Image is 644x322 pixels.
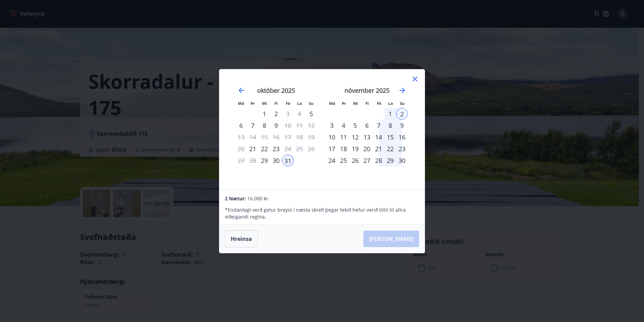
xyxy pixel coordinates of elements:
td: Choose þriðjudagur, 21. október 2025 as your check-out date. It’s available. [247,143,259,155]
div: 26 [349,155,361,166]
div: Move forward to switch to the next month. [398,86,406,95]
td: Choose miðvikudagur, 19. nóvember 2025 as your check-out date. It’s available. [349,143,361,155]
td: Choose laugardagur, 8. nóvember 2025 as your check-out date. It’s available. [384,120,396,131]
td: Choose miðvikudagur, 29. október 2025 as your check-out date. It’s available. [259,155,270,166]
td: Choose föstudagur, 21. nóvember 2025 as your check-out date. It’s available. [373,143,384,155]
td: Choose mánudagur, 6. október 2025 as your check-out date. It’s available. [235,120,247,131]
div: Aðeins innritun í boði [259,155,270,166]
td: Selected as end date. sunnudagur, 2. nóvember 2025 [396,108,408,120]
div: Aðeins útritun í boði [282,108,294,120]
td: Choose þriðjudagur, 11. nóvember 2025 as your check-out date. It’s available. [338,131,349,143]
div: 27 [361,155,373,166]
div: 14 [373,131,384,143]
small: Fö [286,101,290,106]
td: Choose mánudagur, 17. nóvember 2025 as your check-out date. It’s available. [326,143,338,155]
small: Mi [353,101,358,106]
div: 7 [247,120,259,131]
small: La [388,101,393,106]
td: Choose laugardagur, 22. nóvember 2025 as your check-out date. It’s available. [384,143,396,155]
div: 4 [338,120,349,131]
td: Not available. miðvikudagur, 15. október 2025 [259,131,270,143]
td: Choose fimmtudagur, 13. nóvember 2025 as your check-out date. It’s available. [361,131,373,143]
div: 29 [384,155,396,166]
div: 22 [259,143,270,155]
div: 19 [349,143,361,155]
td: Choose föstudagur, 3. október 2025 as your check-out date. It’s available. [282,108,294,120]
div: 25 [338,155,349,166]
div: 28 [373,155,384,166]
div: 9 [270,120,282,131]
div: 6 [361,120,373,131]
td: Not available. mánudagur, 27. október 2025 [235,155,247,166]
small: Su [400,101,405,106]
td: Choose miðvikudagur, 8. október 2025 as your check-out date. It’s available. [259,120,270,131]
strong: október 2025 [257,86,295,95]
td: Choose sunnudagur, 9. nóvember 2025 as your check-out date. It’s available. [396,120,408,131]
div: 16 [396,131,408,143]
div: 30 [396,155,408,166]
div: 11 [338,131,349,143]
td: Choose fimmtudagur, 6. nóvember 2025 as your check-out date. It’s available. [361,120,373,131]
td: Choose föstudagur, 7. nóvember 2025 as your check-out date. It’s available. [373,120,384,131]
div: 12 [349,131,361,143]
small: Su [309,101,314,106]
div: 24 [326,155,338,166]
div: 31 [282,155,294,166]
small: La [297,101,302,106]
td: Choose föstudagur, 14. nóvember 2025 as your check-out date. It’s available. [373,131,384,143]
div: 30 [270,155,282,166]
td: Not available. sunnudagur, 12. október 2025 [305,120,317,131]
td: Choose miðvikudagur, 12. nóvember 2025 as your check-out date. It’s available. [349,131,361,143]
strong: nóvember 2025 [345,86,390,95]
td: Not available. laugardagur, 25. október 2025 [294,143,305,155]
td: Choose fimmtudagur, 2. október 2025 as your check-out date. It’s available. [270,108,282,120]
div: 23 [270,143,282,155]
div: 9 [396,120,408,131]
td: Choose mánudagur, 3. nóvember 2025 as your check-out date. It’s available. [326,120,338,131]
td: Choose þriðjudagur, 4. nóvember 2025 as your check-out date. It’s available. [338,120,349,131]
td: Choose miðvikudagur, 5. nóvember 2025 as your check-out date. It’s available. [349,120,361,131]
small: Fi [274,101,278,106]
td: Choose fimmtudagur, 23. október 2025 as your check-out date. It’s available. [270,143,282,155]
td: Choose miðvikudagur, 26. nóvember 2025 as your check-out date. It’s available. [349,155,361,166]
div: Aðeins innritun í boði [305,108,317,120]
div: 15 [384,131,396,143]
small: Þr [251,101,255,106]
div: 5 [349,120,361,131]
td: Not available. laugardagur, 11. október 2025 [294,120,305,131]
div: 18 [338,143,349,155]
td: Choose fimmtudagur, 27. nóvember 2025 as your check-out date. It’s available. [361,155,373,166]
td: Not available. mánudagur, 20. október 2025 [235,143,247,155]
td: Not available. þriðjudagur, 28. október 2025 [247,155,259,166]
td: Choose miðvikudagur, 22. október 2025 as your check-out date. It’s available. [259,143,270,155]
div: Calendar [228,78,416,181]
td: Selected as start date. föstudagur, 31. október 2025 [282,155,294,166]
td: Choose sunnudagur, 30. nóvember 2025 as your check-out date. It’s available. [396,155,408,166]
div: 10 [326,131,338,143]
div: 13 [361,131,373,143]
td: Choose fimmtudagur, 30. október 2025 as your check-out date. It’s available. [270,155,282,166]
td: Not available. mánudagur, 13. október 2025 [235,131,247,143]
td: Choose fimmtudagur, 20. nóvember 2025 as your check-out date. It’s available. [361,143,373,155]
td: Selected. laugardagur, 1. nóvember 2025 [384,108,396,120]
td: Not available. sunnudagur, 26. október 2025 [305,143,317,155]
div: 1 [259,108,270,120]
div: 8 [259,120,270,131]
div: 23 [396,143,408,155]
div: Aðeins útritun í boði [282,143,294,155]
td: Choose miðvikudagur, 1. október 2025 as your check-out date. It’s available. [259,108,270,120]
p: * Endanlegt verð getur breyst í næsta skrefi þegar tekið hefur verið tillit til allra viðeigandi ... [225,207,419,220]
small: Þr [342,101,346,106]
span: 2 Nætur: [225,195,246,202]
small: Má [329,101,335,106]
div: 2 [270,108,282,120]
td: Choose sunnudagur, 5. október 2025 as your check-out date. It’s available. [305,108,317,120]
div: 22 [384,143,396,155]
td: Not available. fimmtudagur, 16. október 2025 [270,131,282,143]
td: Choose föstudagur, 28. nóvember 2025 as your check-out date. It’s available. [373,155,384,166]
div: 2 [396,108,408,120]
td: Choose þriðjudagur, 18. nóvember 2025 as your check-out date. It’s available. [338,143,349,155]
div: Move backward to switch to the previous month. [237,86,245,95]
td: Not available. þriðjudagur, 14. október 2025 [247,131,259,143]
small: Fi [365,101,369,106]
